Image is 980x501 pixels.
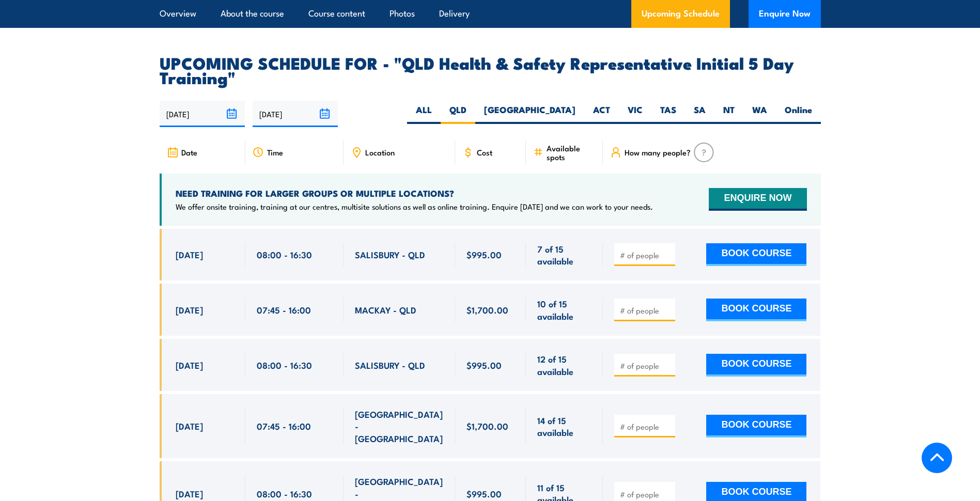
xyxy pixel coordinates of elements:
label: SA [685,104,714,124]
button: ENQUIRE NOW [709,188,806,211]
span: 07:45 - 16:00 [257,420,311,432]
input: # of people [620,250,672,260]
span: [DATE] [176,420,203,432]
button: BOOK COURSE [706,299,806,321]
input: To date [253,101,338,127]
span: 10 of 15 available [537,298,592,322]
label: ALL [407,104,441,124]
span: $995.00 [466,359,502,371]
h2: UPCOMING SCHEDULE FOR - "QLD Health & Safety Representative Initial 5 Day Training" [160,55,821,84]
span: 07:45 - 16:00 [257,304,311,316]
label: Online [776,104,821,124]
span: [DATE] [176,304,203,316]
h4: NEED TRAINING FOR LARGER GROUPS OR MULTIPLE LOCATIONS? [176,187,653,199]
span: 12 of 15 available [537,353,592,377]
p: We offer onsite training, training at our centres, multisite solutions as well as online training... [176,201,653,212]
span: 08:00 - 16:30 [257,488,312,499]
input: # of people [620,421,672,432]
span: Date [181,148,197,156]
input: From date [160,101,245,127]
label: TAS [651,104,685,124]
span: SALISBURY - QLD [355,248,425,260]
span: [DATE] [176,359,203,371]
button: BOOK COURSE [706,243,806,266]
span: [DATE] [176,248,203,260]
span: SALISBURY - QLD [355,359,425,371]
label: ACT [584,104,619,124]
span: 7 of 15 available [537,243,592,267]
span: [DATE] [176,488,203,499]
input: # of people [620,361,672,371]
span: Cost [477,148,492,156]
span: MACKAY - QLD [355,304,416,316]
span: $995.00 [466,488,502,499]
label: QLD [441,104,475,124]
input: # of people [620,305,672,316]
span: How many people? [625,148,691,156]
span: $995.00 [466,248,502,260]
input: # of people [620,489,672,499]
label: [GEOGRAPHIC_DATA] [475,104,584,124]
span: 08:00 - 16:30 [257,248,312,260]
span: [GEOGRAPHIC_DATA] - [GEOGRAPHIC_DATA] [355,408,444,444]
span: Location [365,148,395,156]
label: WA [743,104,776,124]
span: 08:00 - 16:30 [257,359,312,371]
button: BOOK COURSE [706,354,806,377]
label: VIC [619,104,651,124]
span: Available spots [547,144,596,161]
span: 14 of 15 available [537,414,592,439]
span: $1,700.00 [466,420,508,432]
span: Time [267,148,283,156]
button: BOOK COURSE [706,415,806,437]
span: $1,700.00 [466,304,508,316]
label: NT [714,104,743,124]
